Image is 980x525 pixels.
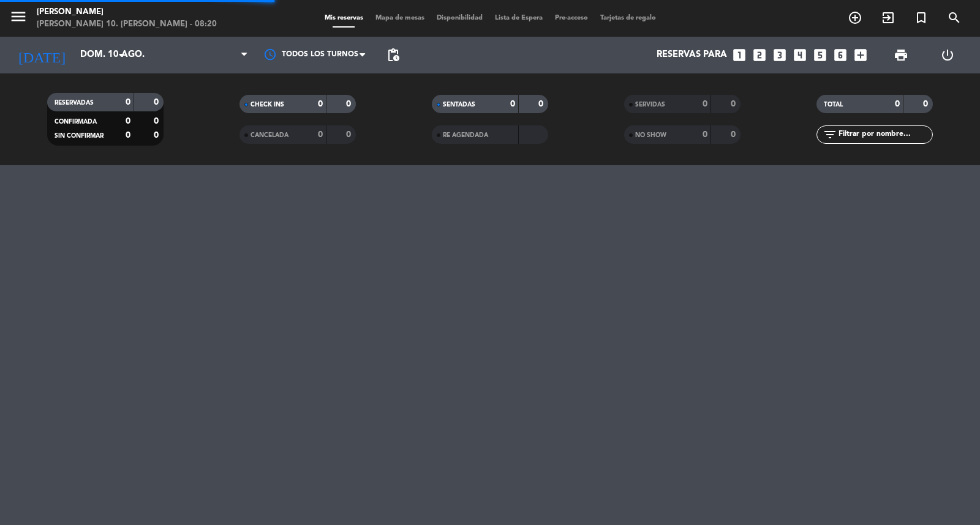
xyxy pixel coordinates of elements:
span: print [894,48,908,62]
i: looks_two [752,47,767,63]
i: turned_in_not [914,10,929,25]
strong: 0 [154,117,161,125]
strong: 0 [318,100,323,108]
i: arrow_drop_down [114,48,129,62]
div: [PERSON_NAME] 10. [PERSON_NAME] - 08:20 [37,18,217,31]
strong: 0 [923,100,930,108]
strong: 0 [126,117,130,125]
i: add_box [853,47,869,63]
i: looks_3 [772,47,788,63]
span: SIN CONFIRMAR [55,133,104,139]
strong: 0 [346,130,353,139]
div: [PERSON_NAME] [37,6,217,18]
i: looks_one [731,47,747,63]
span: Mapa de mesas [369,15,431,21]
i: exit_to_app [881,10,895,25]
span: Reservas para [657,50,727,61]
span: Disponibilidad [431,15,489,21]
strong: 0 [154,98,161,106]
i: looks_4 [792,47,808,63]
strong: 0 [126,131,130,140]
span: RESERVADAS [55,100,94,106]
i: looks_6 [832,47,848,63]
span: TOTAL [824,102,843,108]
span: Mis reservas [318,15,369,21]
span: CANCELADA [251,132,288,138]
i: power_settings_new [940,48,955,62]
i: filter_list [823,127,837,142]
i: [DATE] [9,42,74,69]
span: NO SHOW [635,132,666,138]
button: menu [9,7,28,30]
strong: 0 [154,131,161,140]
i: search [947,10,962,25]
span: Tarjetas de regalo [594,15,662,21]
strong: 0 [538,100,546,108]
span: SENTADAS [443,102,475,108]
strong: 0 [703,100,707,108]
i: looks_5 [812,47,828,63]
strong: 0 [731,100,738,108]
div: LOG OUT [924,37,971,73]
i: add_circle_outline [848,10,862,25]
span: CHECK INS [251,102,284,108]
strong: 0 [510,100,515,108]
span: CONFIRMADA [55,119,97,125]
strong: 0 [703,130,707,139]
span: RE AGENDADA [443,132,488,138]
span: pending_actions [386,48,401,62]
span: Lista de Espera [489,15,549,21]
strong: 0 [318,130,323,139]
i: menu [9,7,28,26]
span: Pre-acceso [549,15,594,21]
span: SERVIDAS [635,102,665,108]
strong: 0 [731,130,738,139]
strong: 0 [346,100,353,108]
strong: 0 [126,98,130,106]
strong: 0 [895,100,900,108]
input: Filtrar por nombre... [837,128,932,141]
